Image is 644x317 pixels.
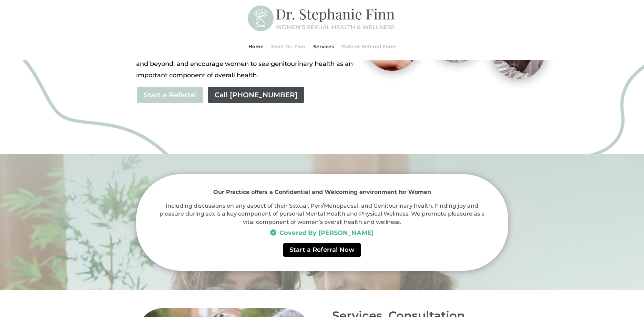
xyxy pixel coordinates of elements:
a: Home [248,33,264,60]
a: Start a Referral [136,86,204,103]
h3: Covered By [PERSON_NAME] [157,226,488,239]
strong: Our Practice offers a Confidential and Welcoming environment for Women [213,189,431,195]
a: Meet Dr. Finn [271,33,306,60]
a: Services [313,33,334,60]
a: Call [PHONE_NUMBER] [207,86,305,103]
p: Including discussions on any aspect of their Sexual, Peri/Menopausal, and Genitourinary health. F... [157,202,488,226]
a: Patient Referral Form [341,33,396,60]
a: Start a Referral Now [283,243,361,257]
